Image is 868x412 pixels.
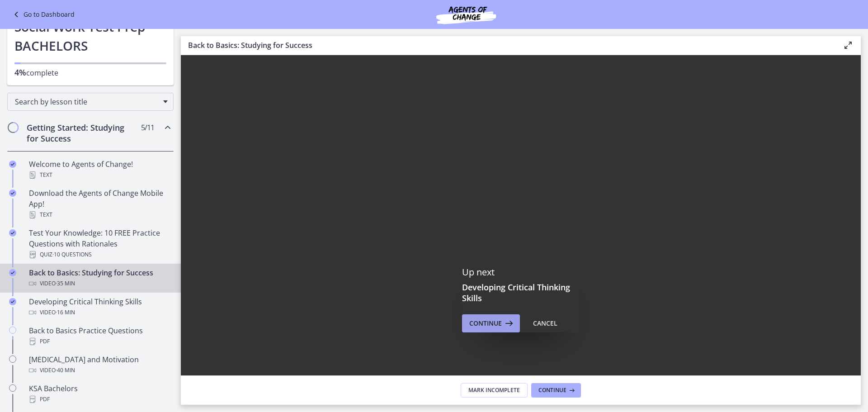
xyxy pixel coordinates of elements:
div: Video [29,365,170,376]
i: Completed [9,229,16,237]
span: Search by lesson title [15,97,159,107]
div: Quiz [29,249,170,260]
i: Completed [9,161,16,168]
div: Text [29,209,170,220]
div: Search by lesson title [7,93,174,111]
div: PDF [29,336,170,347]
span: 5 / 11 [141,122,154,133]
div: KSA Bachelors [29,383,170,405]
div: Back to Basics Practice Questions [29,325,170,347]
span: Mark Incomplete [468,387,520,394]
span: · 35 min [56,278,75,289]
div: Cancel [533,318,557,329]
p: complete [14,67,166,78]
h3: Back to Basics: Studying for Success [188,40,828,51]
div: Back to Basics: Studying for Success [29,267,170,289]
button: Continue [531,383,581,398]
div: Developing Critical Thinking Skills [29,296,170,318]
img: Agents of Change [412,4,520,25]
a: Go to Dashboard [11,9,75,20]
span: · 16 min [56,307,75,318]
button: Cancel [526,314,565,332]
button: Continue [462,314,520,332]
span: Continue [469,318,502,329]
span: · 10 Questions [52,249,92,260]
h3: Developing Critical Thinking Skills [462,282,580,303]
i: Completed [9,269,16,276]
span: Continue [538,387,566,394]
div: Test Your Knowledge: 10 FREE Practice Questions with Rationales [29,227,170,260]
span: 4% [14,67,26,78]
p: Up next [462,266,580,278]
h2: Getting Started: Studying for Success [27,122,137,144]
span: · 40 min [56,365,75,376]
i: Completed [9,189,16,197]
div: [MEDICAL_DATA] and Motivation [29,354,170,376]
div: Welcome to Agents of Change! [29,159,170,180]
div: Text [29,170,170,180]
div: PDF [29,394,170,405]
div: Video [29,278,170,289]
i: Completed [9,298,16,305]
button: Mark Incomplete [461,383,528,398]
div: Download the Agents of Change Mobile App! [29,188,170,220]
div: Video [29,307,170,318]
